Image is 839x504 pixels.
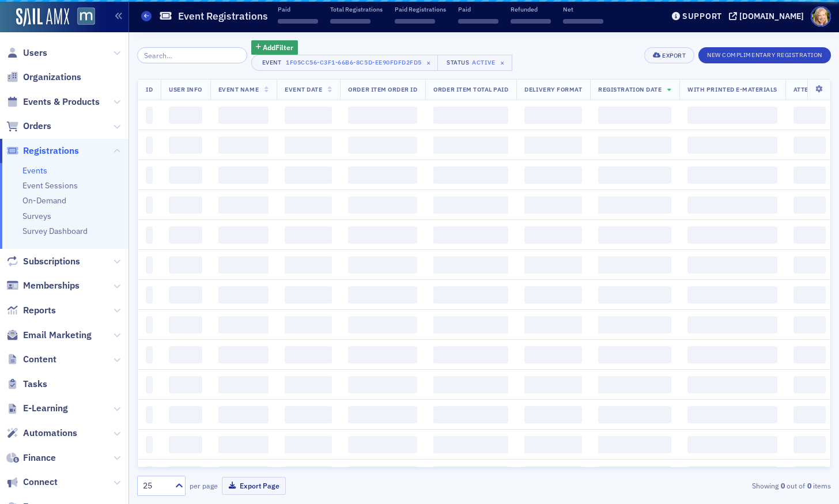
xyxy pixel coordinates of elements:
[433,256,508,274] span: ‌
[285,466,332,483] span: ‌
[285,85,322,93] span: Event Date
[687,286,777,304] span: ‌
[348,376,417,393] span: ‌
[218,436,269,453] span: ‌
[23,279,80,292] span: Memberships
[169,137,202,154] span: ‌
[218,196,269,214] span: ‌
[805,480,813,491] strong: 0
[598,376,671,393] span: ‌
[218,406,269,423] span: ‌
[524,316,582,334] span: ‌
[662,52,686,59] div: Export
[146,466,153,483] span: ‌
[608,480,831,491] div: Showing out of items
[598,256,671,274] span: ‌
[23,402,68,415] span: E-Learning
[251,55,439,71] button: Event1f05cc56-c3f1-66b6-8c5d-ee90fdfd2fd5×
[348,137,417,154] span: ‌
[524,166,582,184] span: ‌
[16,8,69,26] a: SailAMX
[218,256,269,274] span: ‌
[6,452,56,464] a: Finance
[6,96,100,108] a: Events & Products
[23,96,100,108] span: Events & Products
[23,255,80,268] span: Subscriptions
[23,71,81,84] span: Organizations
[348,85,417,93] span: Order Item Order ID
[285,107,332,124] span: ‌
[811,6,831,26] span: Profile
[285,196,332,214] span: ‌
[687,436,777,453] span: ‌
[598,85,662,93] span: Registration Date
[524,376,582,393] span: ‌
[433,226,508,244] span: ‌
[285,376,332,393] span: ‌
[433,196,508,214] span: ‌
[169,286,202,304] span: ‌
[22,180,78,191] a: Event Sessions
[286,56,422,68] div: 1f05cc56-c3f1-66b6-8c5d-ee90fdfd2fd5
[218,316,269,334] span: ‌
[23,120,51,132] span: Orders
[793,376,826,393] span: ‌
[598,166,671,184] span: ‌
[6,279,80,292] a: Memberships
[687,107,777,124] span: ‌
[222,477,286,495] button: Export Page
[687,226,777,244] span: ‌
[6,304,56,317] a: Reports
[437,55,512,71] button: StatusActive×
[598,316,671,334] span: ‌
[146,316,153,334] span: ‌
[793,436,826,453] span: ‌
[524,85,582,93] span: Delivery Format
[6,378,47,391] a: Tasks
[348,107,417,124] span: ‌
[598,466,671,483] span: ‌
[146,346,153,363] span: ‌
[598,346,671,363] span: ‌
[146,107,153,124] span: ‌
[218,466,269,483] span: ‌
[285,316,332,334] span: ‌
[22,226,88,236] a: Survey Dashboard
[687,166,777,184] span: ‌
[511,5,551,13] p: Refunded
[146,436,153,453] span: ‌
[598,226,671,244] span: ‌
[524,226,582,244] span: ‌
[6,402,68,415] a: E-Learning
[23,476,58,488] span: Connect
[22,195,66,206] a: On-Demand
[524,137,582,154] span: ‌
[263,42,293,52] span: Add Filter
[178,9,268,23] h1: Event Registrations
[218,226,269,244] span: ‌
[433,406,508,423] span: ‌
[698,47,831,63] button: New Complimentary Registration
[169,376,202,393] span: ‌
[77,7,95,25] img: SailAMX
[348,166,417,184] span: ‌
[793,316,826,334] span: ‌
[285,166,332,184] span: ‌
[433,166,508,184] span: ‌
[524,436,582,453] span: ‌
[169,256,202,274] span: ‌
[598,436,671,453] span: ‌
[218,107,269,124] span: ‌
[598,107,671,124] span: ‌
[169,316,202,334] span: ‌
[687,466,777,483] span: ‌
[6,120,51,132] a: Orders
[433,107,508,124] span: ‌
[169,196,202,214] span: ‌
[6,71,81,84] a: Organizations
[793,85,826,93] span: Attended
[793,166,826,184] span: ‌
[497,58,508,68] span: ×
[146,137,153,154] span: ‌
[687,85,777,93] span: With Printed E-Materials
